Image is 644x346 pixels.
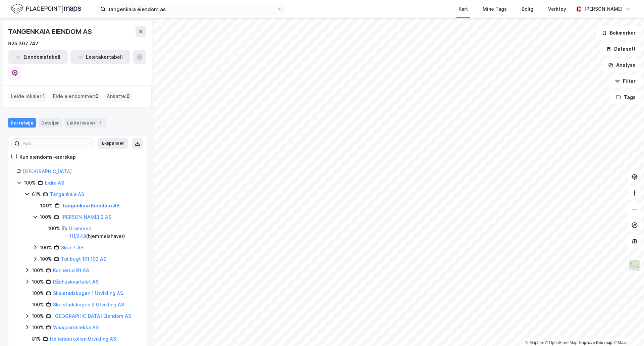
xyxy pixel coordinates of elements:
a: Improve this map [579,340,612,345]
div: 100% [40,202,53,210]
a: Rådhuskvartalet AS [53,279,99,285]
div: 100% [24,179,36,187]
div: 100% [32,312,44,320]
div: 100% [32,301,44,309]
div: [PERSON_NAME] [584,5,623,13]
a: [GEOGRAPHIC_DATA] [23,168,72,174]
a: [GEOGRAPHIC_DATA] Eiendom AS [53,313,131,319]
a: Drammen, 111/248 [69,226,93,239]
a: Hollenderkollen Utvikling AS [50,336,116,342]
img: Z [628,259,641,272]
button: Filter [609,75,641,88]
div: 100% [40,244,52,252]
a: Skalstadskogen 2 Utvikling AS [53,302,124,307]
a: Mapbox [525,340,544,345]
a: Skalstadskogen 1 Utvikling AS [53,290,123,296]
div: Kontrollprogram for chat [610,314,644,346]
a: Tangenkaia AS [50,191,84,197]
a: Skur 7 AS [61,245,84,250]
div: 100% [40,213,52,221]
div: Portefølje [8,118,36,128]
button: Datasett [600,42,641,56]
div: 81% [32,335,41,343]
a: Eidra AS [45,180,64,186]
button: Bokmerker [596,26,641,40]
a: [PERSON_NAME] 2 AS [61,214,111,220]
div: Leide lokaler [64,118,106,128]
button: Tags [610,91,641,104]
div: 100% [32,278,44,286]
input: Søk på adresse, matrikkel, gårdeiere, leietakere eller personer [106,4,277,14]
button: Leietakertabell [70,50,130,64]
div: Ansatte : [104,91,132,102]
a: Tangenkaia Eiendom AS [62,203,120,208]
div: Bolig [522,5,533,13]
div: 1 [97,119,104,126]
div: TANGENKAIA EIENDOM AS [8,26,93,37]
div: 100% [48,225,60,233]
a: Tollbugt 101 103 AS [61,256,106,262]
div: 100% [32,266,44,275]
input: Søk [20,139,93,149]
div: Kun eiendoms-eierskap [19,153,76,161]
div: Kart [459,5,468,13]
div: 925 307 742 [8,40,38,48]
div: Leide lokaler : [8,91,48,102]
button: Eiendomstabell [8,50,68,64]
div: 100% [40,255,52,263]
a: Konnerud B1 AS [53,267,89,273]
div: Verktøy [548,5,566,13]
img: logo.f888ab2527a4732fd821a326f86c7f29.svg [11,3,81,15]
div: 100% [32,324,44,332]
span: 1 [43,92,45,100]
a: Waagaardsløkka AS [53,325,99,330]
div: 61% [32,190,41,198]
a: OpenStreetMap [545,340,578,345]
span: 0 [95,92,99,100]
span: 0 [126,92,130,100]
button: Ekspander [98,138,128,149]
div: ( hjemmelshaver ) [69,225,138,241]
div: 100% [32,289,44,297]
div: Mine Tags [483,5,507,13]
iframe: Chat Widget [610,314,644,346]
button: Analyse [602,58,641,72]
div: Detaljer [39,118,62,128]
div: Eide eiendommer : [50,91,101,102]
